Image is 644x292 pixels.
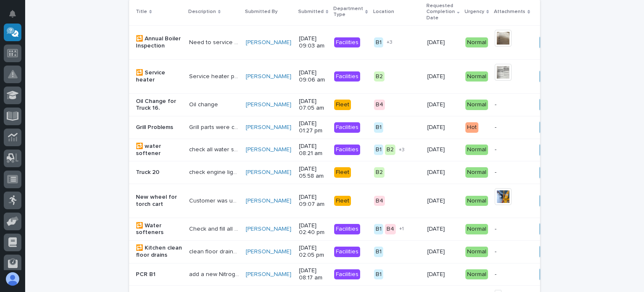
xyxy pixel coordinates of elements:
tr: New wheel for torch cartCustomer was unloading a skid from back of truck and bent wheelCustomer w... [129,184,637,218]
p: 🔁 Water softeners [136,222,182,237]
div: Normal [465,145,488,155]
p: Oil Change for Truck 16. [136,98,182,112]
p: [DATE] [427,146,459,153]
p: check all water softeners [189,145,241,153]
div: B1 [374,247,383,257]
p: Grill parts were cleaned and we can not get the grill to light properly again. [189,122,241,131]
p: [DATE] [427,101,459,108]
div: Normal [465,196,488,206]
p: 🔁 Annual Boiler Inspection [136,35,182,50]
p: [DATE] 05:58 am [299,166,327,180]
p: - [495,226,529,233]
button: Assign [540,143,568,157]
div: Fleet [334,100,351,110]
p: add a new Nitrogen and Oxygen Regulator to the PCR in building 1 [189,269,241,278]
p: Grill Problems [136,124,182,131]
button: Assign [540,222,568,236]
a: [PERSON_NAME] [246,146,291,153]
div: Hot [465,122,478,133]
p: Check and fill all water softeners with salt. check other equipment in room for leaks or damage a... [189,224,241,233]
div: Fleet [334,167,351,178]
p: Oil change [189,100,220,108]
a: [PERSON_NAME] [246,226,291,233]
p: [DATE] 02:05 pm [299,245,327,259]
button: Assign [540,268,568,281]
p: [DATE] [427,39,459,46]
div: B1 [374,145,383,155]
p: - [495,101,529,108]
p: clean floor drains in the Kitchen. work should be done Between 9:00 am and 11am or after 1:00pm [189,247,241,255]
tr: 🔁 Service heaterService heater per manufactureService heater per manufacture [PERSON_NAME] [DATE]... [129,59,637,93]
a: [PERSON_NAME] [246,73,291,80]
tr: 🔁 Annual Boiler InspectionNeed to service all boilers per manufacturerNeed to service all boilers... [129,25,637,59]
p: Description [188,7,216,16]
div: Facilities [334,269,360,280]
span: + 3 [387,40,392,45]
div: B1 [374,269,383,280]
p: Need to service all boilers per manufacturer [189,37,241,46]
tr: Truck 20check engine light oncheck engine light on [PERSON_NAME] [DATE] 05:58 amFleetB2[DATE]Norm... [129,161,637,184]
p: Attachments [494,7,525,16]
a: [PERSON_NAME] [246,124,291,131]
p: 🔁 Kitchen clean floor drains [136,245,182,259]
p: [DATE] [427,226,459,233]
div: B4 [385,224,396,234]
a: [PERSON_NAME] [246,248,291,255]
div: Facilities [334,122,360,133]
div: Normal [465,37,488,48]
p: PCR B1 [136,271,182,278]
a: [PERSON_NAME] [246,39,291,46]
p: - [495,169,529,176]
p: [DATE] [427,197,459,205]
p: 🔁 water softener [136,143,182,157]
div: Normal [465,71,488,82]
p: [DATE] [427,271,459,278]
div: B4 [374,100,385,110]
button: Assign [540,194,568,208]
p: - [495,124,529,131]
button: Assign [540,98,568,111]
div: B2 [385,145,395,155]
tr: PCR B1add a new Nitrogen and Oxygen Regulator to the PCR in building 1add a new Nitrogen and Oxyg... [129,263,637,286]
button: Notifications [4,5,21,23]
p: Requested Completion Date [426,1,455,23]
div: Facilities [334,37,360,48]
div: B2 [374,167,384,178]
div: Notifications [10,10,21,24]
p: - [495,146,529,153]
div: Normal [465,224,488,234]
p: Location [373,7,394,16]
button: Assign [540,121,568,134]
a: [PERSON_NAME] [246,169,291,176]
div: B1 [374,224,383,234]
div: B2 [374,71,384,82]
p: [DATE] 02:40 pm [299,222,327,237]
a: [PERSON_NAME] [246,197,291,205]
div: B1 [374,37,383,48]
button: Assign [540,36,568,49]
a: [PERSON_NAME] [246,101,291,108]
tr: 🔁 Kitchen clean floor drainsclean floor drains in the Kitchen. work should be done Between 9:00 a... [129,240,637,263]
p: check engine light on [189,167,241,176]
button: Assign [540,70,568,83]
p: [DATE] 07:05 am [299,98,327,112]
p: Customer was unloading a skid from back of truck and bent wheel [189,196,241,205]
p: - [495,271,529,278]
p: Service heater per manufacture [189,71,241,80]
p: [DATE] 08:21 am [299,143,327,157]
div: B1 [374,122,383,133]
p: Department Type [333,4,363,20]
p: Truck 20 [136,169,182,176]
p: [DATE] 09:07 am [299,194,327,208]
button: Schedule [540,166,576,179]
button: Assign [540,245,568,258]
p: Submitted By [245,7,278,16]
p: - [495,248,529,255]
div: B4 [374,196,385,206]
p: [DATE] [427,124,459,131]
div: Facilities [334,145,360,155]
p: Title [136,7,147,16]
div: Fleet [334,196,351,206]
tr: 🔁 water softenercheck all water softenerscheck all water softeners [PERSON_NAME] [DATE] 08:21 amF... [129,139,637,161]
button: users-avatar [4,270,21,288]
